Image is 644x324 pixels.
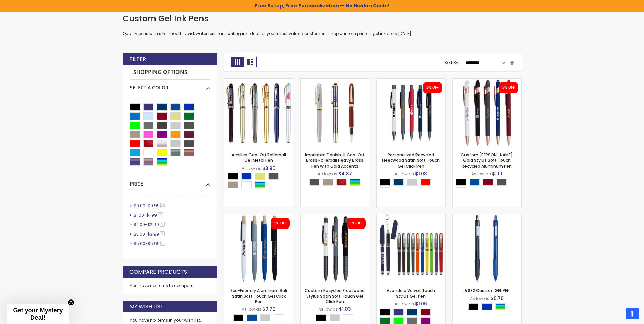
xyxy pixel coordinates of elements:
[123,13,522,37] div: Quality pens with silk smooth, vivid, water resistant writing ink ideal for your most valued cust...
[377,214,445,283] img: Avendale Velvet Touch Stylus Gel Pen
[377,79,445,147] img: Personalized Recycled Fleetwood Satin Soft Touch Gel Click Pen
[160,222,165,227] span: 5
[377,78,445,84] a: Personalized Recycled Fleetwood Satin Soft Touch Gel Click Pen
[160,203,166,208] span: 20
[456,187,466,194] div: White
[380,179,390,186] div: Black
[343,314,353,321] div: White
[132,241,168,246] a: $5.00-$5.992
[160,231,165,236] span: 2
[453,78,521,84] a: Custom Lexi Rose Gold Stylus Soft Touch Recycled Aluminum Pen
[350,221,362,226] div: 5% OFF
[380,187,390,194] div: White
[502,85,515,90] div: 5% OFF
[123,278,217,294] div: You have no items to compare.
[228,181,238,188] div: Nickel
[262,306,276,312] span: $0.79
[415,300,427,307] span: $1.06
[262,165,276,172] span: $3.90
[129,268,187,276] strong: Compare Products
[338,170,352,177] span: $4.37
[148,203,160,209] span: $0.99
[483,179,493,186] div: Burgundy
[456,179,466,186] div: Black
[470,179,480,186] div: Dark Blue
[242,166,261,171] span: As low as
[146,212,157,218] span: $1.99
[241,173,252,180] div: Blue
[123,13,522,24] h1: Custom Gel Ink Pens
[407,317,417,324] div: Grey
[160,241,165,246] span: 2
[444,60,458,65] label: Sort By
[233,314,243,321] div: Black
[242,306,261,312] span: As low as
[305,288,365,304] a: Custom Recycled Fleetwood Stylus Satin Soft Touch Gel Click Pen
[247,314,257,321] div: Dark Blue
[134,203,145,209] span: $0.00
[13,307,63,321] span: Get your Mystery Deal!
[350,179,360,186] div: Assorted
[461,152,513,169] a: Custom [PERSON_NAME] Gold Stylus Soft Touch Recycled Aluminum Pen
[380,317,390,324] div: Green
[134,231,145,237] span: $3.00
[471,171,491,177] span: As low as
[393,309,404,316] div: Royal Blue
[316,314,357,323] div: Select A Color
[224,214,293,283] img: Eco-Friendly Aluminum Bali Satin Soft Touch Gel Click Pen
[339,306,351,312] span: $1.03
[393,317,404,324] div: Lime Green
[453,79,521,147] img: Custom Lexi Rose Gold Stylus Soft Touch Recycled Aluminum Pen
[274,221,286,226] div: 5% OFF
[468,303,478,310] div: Black
[134,241,145,246] span: $5.00
[255,173,265,180] div: Gold
[426,85,438,90] div: 5% OFF
[421,309,431,316] div: Burgundy
[318,171,337,177] span: As low as
[491,295,504,302] span: $0.76
[134,222,145,228] span: $2.00
[387,288,435,299] a: Avendale Velvet Touch Stylus Gel Pen
[393,179,404,186] div: Navy Blue
[395,301,414,307] span: As low as
[255,181,265,188] div: Assorted
[130,65,210,80] strong: Shopping Options
[301,78,369,84] a: Imprinted Danish-II Cap-Off Brass Rollerball Heavy Brass Pen with Gold Accents
[224,214,293,220] a: Eco-Friendly Aluminum Bali Satin Soft Touch Gel Click Pen
[377,214,445,220] a: Avendale Velvet Touch Stylus Gel Pen
[301,214,369,220] a: Custom Recycled Fleetwood Stylus Satin Soft Touch Gel Click Pen
[231,288,287,304] a: Eco-Friendly Aluminum Bali Satin Soft Touch Gel Click Pen
[132,231,167,237] a: $3.00-$3.992
[301,79,369,147] img: Imprinted Danish-II Cap-Off Brass Rollerball Heavy Brass Pen with Gold Accents
[274,314,284,321] div: White
[228,173,238,180] div: Black
[380,309,390,316] div: Black
[421,179,431,186] div: Red
[336,179,347,186] div: Marble Burgundy
[232,152,286,163] a: Achilles Cap-Off Rollerball Gel Metal Pen
[130,318,210,323] div: You have no items in your wish list.
[309,179,319,186] div: Gunmetal
[482,303,492,310] div: Blue
[224,78,293,84] a: Achilles Cap-Off Rollerball Gel Metal Pen
[456,179,521,196] div: Select A Color
[228,173,293,190] div: Select A Color
[380,179,445,196] div: Select A Color
[468,303,509,312] div: Select A Color
[395,171,414,177] span: As low as
[407,309,417,316] div: Navy Blue
[497,179,507,186] div: Gunmetal
[464,288,510,294] a: #882 Custom GEL PEN
[130,80,210,91] div: Select A Color
[129,56,146,63] strong: Filter
[421,317,431,324] div: Purple
[134,212,144,218] span: $1.00
[132,212,166,218] a: $1.00-$1.9926
[233,314,287,323] div: Select A Color
[129,303,164,310] strong: My Wish List
[68,299,74,306] button: Close teaser
[147,231,159,237] span: $3.99
[158,212,163,217] span: 26
[309,179,363,187] div: Select A Color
